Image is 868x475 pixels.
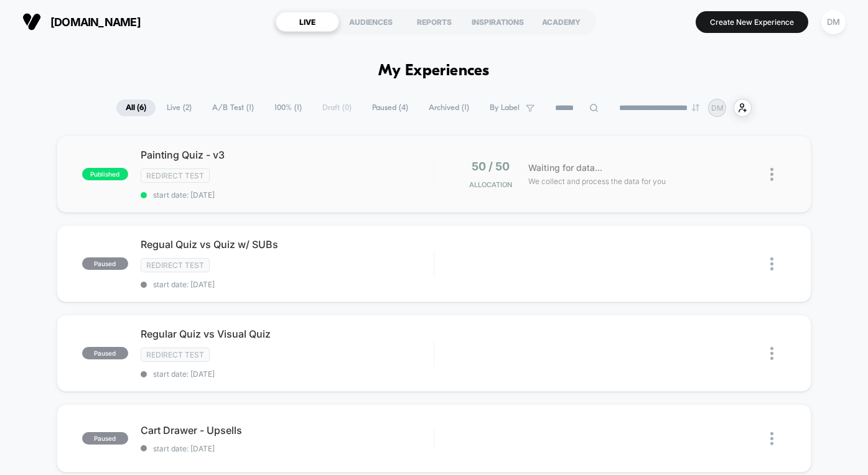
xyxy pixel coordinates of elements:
[141,328,434,340] span: Regular Quiz vs Visual Quiz
[141,424,434,436] span: Cart Drawer - Upsells
[19,12,144,32] button: [DOMAIN_NAME]
[141,280,434,289] span: start date: [DATE]
[490,103,520,113] span: By Label
[419,99,478,116] span: Archived ( 1 )
[22,12,41,31] img: Visually logo
[770,432,773,445] img: close
[469,180,512,189] span: Allocation
[770,347,773,360] img: close
[50,16,141,29] span: [DOMAIN_NAME]
[141,238,434,251] span: Regual Quiz vs Quiz w/ SUBs
[403,12,466,32] div: REPORTS
[378,62,490,80] h1: My Experiences
[528,175,666,187] span: We collect and process the data for you
[696,11,808,33] button: Create New Experience
[141,369,434,379] span: start date: [DATE]
[692,104,699,111] img: end
[203,99,263,116] span: A/B Test ( 1 )
[339,12,403,32] div: AUDIENCES
[141,444,434,453] span: start date: [DATE]
[472,160,510,173] span: 50 / 50
[82,168,128,180] span: published
[141,149,434,161] span: Painting Quiz - v3
[141,348,210,362] span: Redirect Test
[82,257,128,270] span: paused
[82,432,128,445] span: paused
[116,99,156,116] span: All ( 6 )
[82,347,128,359] span: paused
[821,10,846,34] div: DM
[711,103,724,113] p: DM
[530,12,593,32] div: ACADEMY
[265,99,311,116] span: 100% ( 1 )
[141,258,210,272] span: Redirect Test
[363,99,418,116] span: Paused ( 4 )
[770,257,773,270] img: close
[528,161,602,175] span: Waiting for data...
[770,168,773,181] img: close
[157,99,201,116] span: Live ( 2 )
[276,12,339,32] div: LIVE
[141,168,210,183] span: Redirect Test
[466,12,530,32] div: INSPIRATIONS
[818,9,849,35] button: DM
[141,190,434,200] span: start date: [DATE]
